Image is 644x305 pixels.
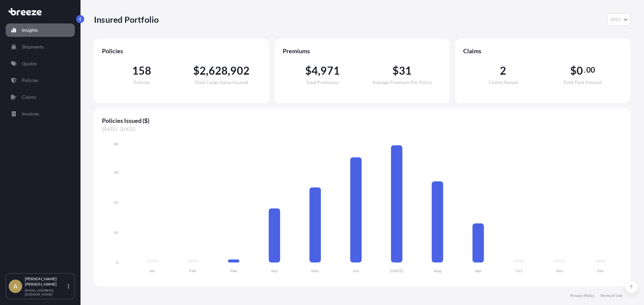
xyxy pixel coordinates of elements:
[200,65,206,76] span: 2
[475,268,481,273] tspan: Sep
[132,65,152,76] span: 158
[22,94,36,100] p: Claims
[399,65,412,76] span: 31
[577,65,583,76] span: 0
[6,57,75,70] a: Quotes
[305,65,312,76] span: $
[372,80,432,85] span: Average Premium Per Policy
[22,77,38,84] p: Policies
[230,268,237,273] tspan: Mar
[190,268,196,273] tspan: Feb
[22,44,44,50] p: Shipments
[102,47,261,55] span: Policies
[6,74,75,87] a: Policies
[114,230,118,235] tspan: 10
[306,80,339,85] span: Total Premiums
[318,65,320,76] span: ,
[607,13,631,25] button: Year Selector
[6,40,75,54] a: Shipments
[25,276,66,287] p: [PERSON_NAME] [PERSON_NAME]
[116,260,118,265] tspan: 0
[271,268,278,273] tspan: Apr
[353,268,359,273] tspan: Jun
[283,47,442,55] span: Premiums
[6,23,75,37] a: Insights
[6,90,75,104] a: Claims
[114,141,118,146] tspan: 40
[25,288,66,296] p: [EMAIL_ADDRESS][DOMAIN_NAME]
[516,268,523,273] tspan: Oct
[600,293,623,298] a: Terms of Use
[206,65,208,76] span: ,
[597,268,604,273] tspan: Dec
[390,268,403,273] tspan: [DATE]
[22,27,38,33] p: Insights
[114,170,118,175] tspan: 30
[563,80,602,85] span: Total Paid Amount
[556,268,564,273] tspan: Nov
[500,65,506,76] span: 2
[114,200,118,205] tspan: 20
[230,65,250,76] span: 902
[195,80,248,85] span: Total Cargo Value Insured
[102,126,623,133] span: [DATE] - [DATE]
[586,67,595,73] span: 00
[193,65,200,76] span: $
[434,268,441,273] tspan: Aug
[209,65,228,76] span: 628
[6,107,75,121] a: Invoices
[94,14,159,25] p: Insured Portfolio
[584,67,586,73] span: .
[311,268,319,273] tspan: May
[22,60,37,67] p: Quotes
[228,65,230,76] span: ,
[22,110,39,117] p: Invoices
[320,65,340,76] span: 971
[102,117,623,125] span: Policies Issued ($)
[149,268,155,273] tspan: Jan
[463,47,623,55] span: Claims
[312,65,318,76] span: 4
[392,65,399,76] span: $
[610,16,621,23] span: 2025
[133,80,150,85] span: Policies
[570,65,577,76] span: $
[489,80,518,85] span: Claims Raised
[570,293,595,298] a: Privacy Policy
[13,283,17,290] span: A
